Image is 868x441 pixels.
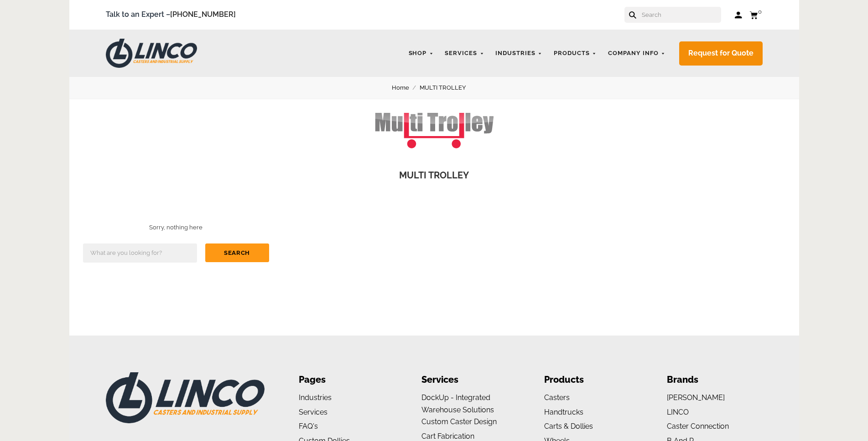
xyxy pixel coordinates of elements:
a: Services [440,45,489,62]
img: MULTI TROLLEY [361,99,507,148]
a: Custom Caster Design [421,417,497,426]
li: Brands [667,372,762,387]
a: Industries [491,45,547,62]
a: DockUp - Integrated Warehouse Solutions [421,393,494,414]
span: Talk to an Expert – [106,9,236,21]
button: Search [205,243,269,262]
li: Pages [299,372,394,387]
a: Request for Quote [679,41,763,66]
span: 0 [758,8,762,15]
a: [PERSON_NAME] [667,393,725,402]
a: Casters [544,393,570,402]
a: MULTI TROLLEY [420,83,477,93]
img: LINCO CASTERS & INDUSTRIAL SUPPLY [106,39,197,68]
h1: MULTI TROLLEY [83,169,785,182]
a: Services [299,408,327,416]
h2: Sorry, nothing here [83,223,269,232]
a: Company Info [603,45,670,62]
a: [PHONE_NUMBER] [170,10,236,19]
a: Caster Connection [667,422,729,431]
li: Products [544,372,639,387]
a: Log in [735,10,743,20]
img: LINCO CASTERS & INDUSTRIAL SUPPLY [106,372,265,423]
a: Products [549,45,601,62]
li: Services [421,372,517,387]
input: What are you looking for? [83,243,197,263]
a: FAQ's [299,422,318,431]
input: Search [641,7,721,23]
a: Home [392,83,420,93]
a: Handtrucks [544,408,583,416]
a: 0 [749,9,763,20]
a: Industries [299,393,332,402]
a: Carts & Dollies [544,422,593,431]
a: Shop [404,45,438,62]
a: Cart Fabrication [421,432,474,441]
a: LINCO [667,408,689,416]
